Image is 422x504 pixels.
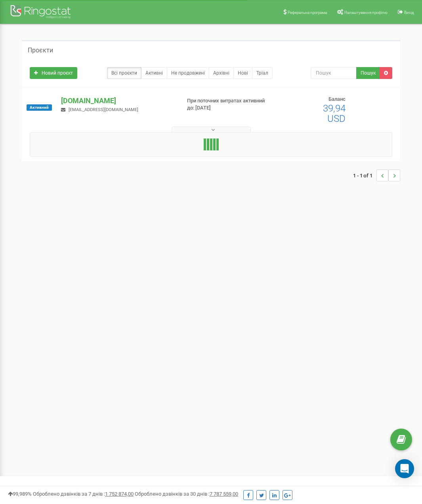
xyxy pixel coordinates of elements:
[27,104,52,111] span: Активний
[353,162,400,189] nav: ...
[141,67,167,79] a: Активні
[69,107,138,112] span: [EMAIL_ADDRESS][DOMAIN_NAME]
[353,169,376,181] span: 1 - 1 of 1
[30,67,77,79] a: Новий проєкт
[252,67,273,79] a: Тріал
[209,67,234,79] a: Архівні
[356,67,380,79] button: Пошук
[395,459,414,478] div: Open Intercom Messenger
[404,10,414,15] span: Вихід
[61,96,174,106] p: [DOMAIN_NAME]
[167,67,209,79] a: Не продовжені
[344,10,388,15] span: Налаштування профілю
[233,67,252,79] a: Нові
[187,97,269,112] p: При поточних витратах активний до: [DATE]
[311,67,357,79] input: Пошук
[107,67,141,79] a: Всі проєкти
[28,47,53,54] h5: Проєкти
[328,96,346,102] span: Баланс
[288,10,327,15] span: Реферальна програма
[323,103,346,124] span: 39,94 USD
